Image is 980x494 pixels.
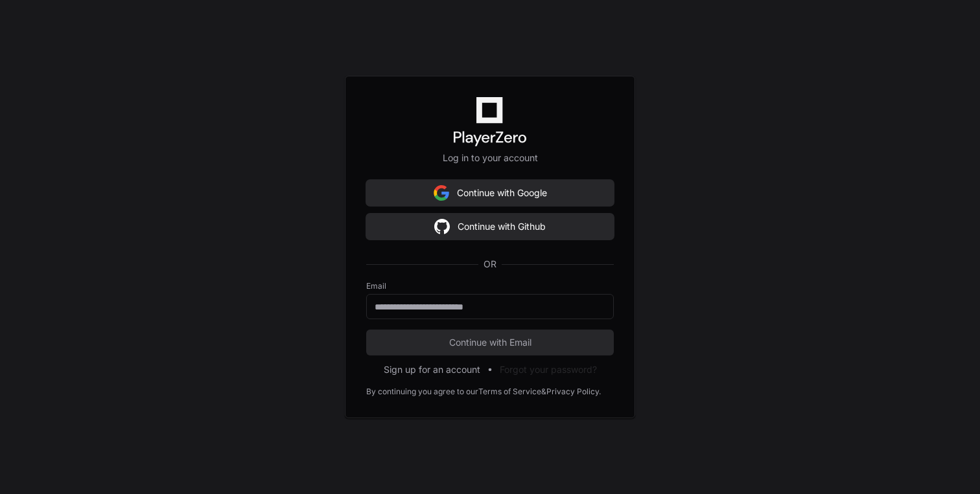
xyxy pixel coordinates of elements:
label: Email [366,281,614,291]
span: OR [478,258,502,271]
span: Continue with Email [366,336,614,349]
button: Continue with Github [366,214,614,240]
img: Sign in with google [434,180,449,206]
img: Sign in with google [434,214,450,240]
p: Log in to your account [366,152,614,164]
button: Continue with Google [366,180,614,206]
button: Forgot your password? [500,363,597,376]
div: & [541,387,546,397]
a: Privacy Policy. [546,387,601,397]
div: By continuing you agree to our [366,387,478,397]
a: Terms of Service [478,387,541,397]
button: Continue with Email [366,330,614,355]
button: Sign up for an account [384,363,480,376]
